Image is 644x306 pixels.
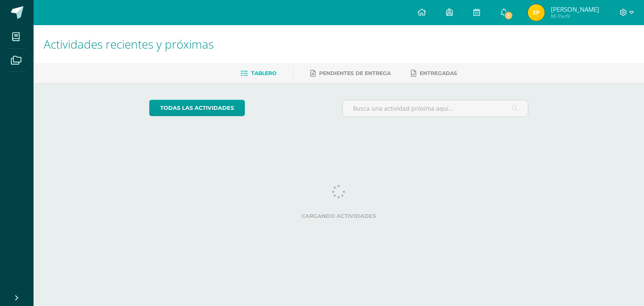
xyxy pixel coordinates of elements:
[241,67,276,80] a: Tablero
[310,67,391,80] a: Pendientes de entrega
[411,67,457,80] a: Entregadas
[149,100,245,116] a: todas las Actividades
[420,70,457,76] span: Entregadas
[319,70,391,76] span: Pendientes de entrega
[343,100,528,117] input: Busca una actividad próxima aquí...
[44,36,214,52] span: Actividades recientes y próximas
[149,213,529,219] label: Cargando actividades
[528,4,545,21] img: 787040e7a78eb0fdcffd44337a306522.png
[504,11,513,20] span: 1
[551,13,599,20] span: Mi Perfil
[251,70,276,76] span: Tablero
[551,5,599,13] span: [PERSON_NAME]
